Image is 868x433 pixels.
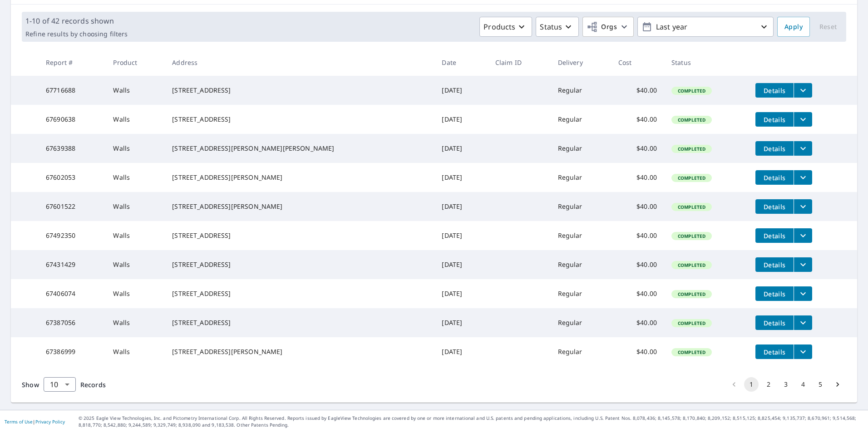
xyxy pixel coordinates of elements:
td: Regular [551,192,611,221]
td: Regular [551,163,611,192]
td: 67406074 [39,279,106,308]
button: filesDropdownBtn-67431429 [794,257,812,272]
td: Walls [106,250,165,279]
td: 67716688 [39,76,106,105]
span: Completed [672,204,711,210]
span: Details [761,202,788,211]
div: [STREET_ADDRESS] [172,289,427,298]
td: [DATE] [434,250,488,279]
button: detailsBtn-67639388 [755,141,794,156]
button: filesDropdownBtn-67601522 [794,199,812,214]
td: Regular [551,250,611,279]
td: [DATE] [434,163,488,192]
td: 67601522 [39,192,106,221]
th: Status [664,49,748,76]
td: [DATE] [434,308,488,337]
p: © 2025 Eagle View Technologies, Inc. and Pictometry International Corp. All Rights Reserved. Repo... [79,415,863,428]
td: Walls [106,134,165,163]
td: Regular [551,308,611,337]
span: Details [761,319,788,327]
div: [STREET_ADDRESS] [172,86,427,95]
span: Orgs [587,21,617,33]
button: filesDropdownBtn-67387056 [794,315,812,330]
td: $40.00 [611,192,664,221]
div: [STREET_ADDRESS][PERSON_NAME] [172,347,427,356]
td: 67431429 [39,250,106,279]
button: detailsBtn-67387056 [755,315,794,330]
div: 10 [44,372,76,397]
span: Completed [672,117,711,123]
td: [DATE] [434,134,488,163]
th: Claim ID [488,49,551,76]
td: Regular [551,134,611,163]
td: Regular [551,76,611,105]
td: Regular [551,221,611,250]
span: Completed [672,349,711,355]
button: detailsBtn-67602053 [755,170,794,185]
span: Completed [672,320,711,326]
span: Details [761,261,788,269]
button: Go to page 5 [813,377,828,392]
th: Delivery [551,49,611,76]
td: Regular [551,105,611,134]
td: $40.00 [611,279,664,308]
div: [STREET_ADDRESS][PERSON_NAME] [172,202,427,211]
p: 1-10 of 42 records shown [25,15,128,26]
td: [DATE] [434,279,488,308]
nav: pagination navigation [725,377,846,392]
span: Records [80,380,106,389]
p: | [5,419,65,424]
button: Apply [777,17,810,37]
button: filesDropdownBtn-67716688 [794,83,812,98]
p: Refine results by choosing filters [25,30,128,38]
span: Details [761,348,788,356]
th: Cost [611,49,664,76]
th: Address [165,49,434,76]
td: $40.00 [611,337,664,366]
td: 67387056 [39,308,106,337]
span: Completed [672,233,711,239]
div: [STREET_ADDRESS] [172,115,427,124]
div: [STREET_ADDRESS] [172,260,427,269]
td: Walls [106,337,165,366]
th: Report # [39,49,106,76]
td: 67602053 [39,163,106,192]
button: detailsBtn-67716688 [755,83,794,98]
div: [STREET_ADDRESS][PERSON_NAME] [172,173,427,182]
button: detailsBtn-67690638 [755,112,794,127]
button: detailsBtn-67601522 [755,199,794,214]
td: [DATE] [434,76,488,105]
button: Status [536,17,579,37]
span: Completed [672,88,711,94]
div: [STREET_ADDRESS][PERSON_NAME][PERSON_NAME] [172,144,427,153]
td: Walls [106,221,165,250]
div: [STREET_ADDRESS] [172,318,427,327]
td: 67690638 [39,105,106,134]
td: $40.00 [611,163,664,192]
td: [DATE] [434,221,488,250]
button: filesDropdownBtn-67639388 [794,141,812,156]
td: $40.00 [611,76,664,105]
p: Products [483,21,515,32]
td: 67492350 [39,221,106,250]
td: Regular [551,279,611,308]
button: Last year [637,17,774,37]
button: Go to page 3 [779,377,793,392]
button: Go to page 4 [796,377,810,392]
td: [DATE] [434,105,488,134]
th: Product [106,49,165,76]
span: Details [761,115,788,124]
td: Walls [106,308,165,337]
button: Go to page 2 [761,377,776,392]
button: detailsBtn-67386999 [755,344,794,359]
a: Terms of Use [5,418,33,425]
button: filesDropdownBtn-67492350 [794,228,812,243]
button: filesDropdownBtn-67602053 [794,170,812,185]
button: detailsBtn-67406074 [755,286,794,301]
span: Details [761,231,788,240]
td: Walls [106,105,165,134]
a: Privacy Policy [35,418,65,425]
td: $40.00 [611,250,664,279]
button: Go to next page [830,377,845,392]
p: Last year [652,19,759,35]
